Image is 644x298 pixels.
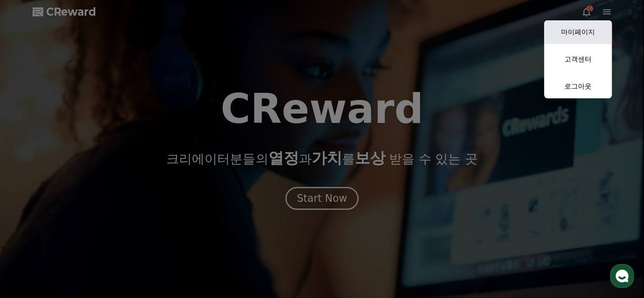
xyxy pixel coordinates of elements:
[56,228,109,249] a: 대화
[544,47,612,71] a: 고객센터
[109,228,163,249] a: 설정
[544,20,612,44] a: 마이페이지
[3,228,56,249] a: 홈
[77,241,88,248] span: 대화
[544,20,612,98] button: 마이페이지 고객센터 로그아웃
[27,240,32,247] span: 홈
[544,75,612,98] a: 로그아웃
[131,240,141,247] span: 설정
